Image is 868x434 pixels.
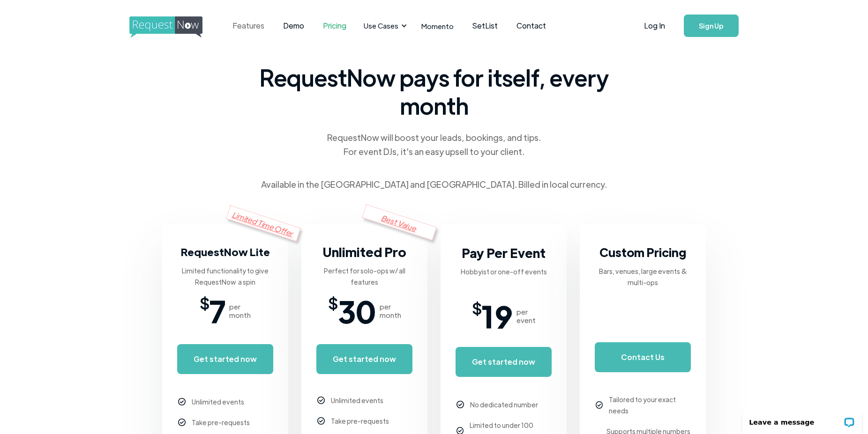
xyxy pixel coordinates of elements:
strong: Pay Per Event [462,244,546,261]
a: Log In [635,9,674,42]
div: Take pre-requests [331,415,389,427]
div: Limited functionality to give RequestNow a spin [177,265,273,287]
img: checkmark [178,419,186,427]
div: per month [380,302,401,319]
div: Unlimited events [192,396,244,407]
div: per event [516,308,536,324]
div: No dedicated number [470,399,538,410]
a: Get started now [177,344,273,374]
span: 7 [210,297,225,325]
div: per month [229,302,251,319]
a: Demo [274,11,314,40]
a: Get started now [316,344,412,374]
a: home [129,16,200,35]
h3: Unlimited Pro [322,243,406,261]
strong: Custom Pricing [599,244,686,260]
a: Momento [412,12,463,40]
span: 19 [482,302,513,330]
div: Hobbyist or one-off events [461,266,547,277]
div: Use Cases [364,21,398,31]
div: Tailored to your exact needs [609,394,691,416]
span: $ [472,302,482,313]
a: Sign Up [684,15,739,37]
img: checkmark [317,417,325,425]
img: checkmark [456,401,464,409]
div: Perfect for solo-ops w/ all features [316,265,412,287]
div: RequestNow will boost your leads, bookings, and tips. For event DJs, it's an easy upsell to your ... [326,131,542,159]
div: Use Cases [358,11,410,40]
div: Best Value [362,204,437,240]
div: Take pre-requests [192,417,250,428]
img: checkmark [178,398,186,406]
a: Get started now [456,347,552,377]
img: requestnow logo [129,16,220,38]
img: checkmark [317,397,325,405]
span: 30 [338,297,376,325]
span: $ [328,297,338,308]
a: Contact [507,11,555,40]
a: Contact Us [595,342,691,372]
a: SetList [463,11,507,40]
span: RequestNow pays for itself, every month [256,63,612,119]
h3: RequestNow Lite [181,243,270,261]
div: Limited Time Offer [226,205,301,241]
div: Bars, venues, large events & multi-ops [595,265,691,288]
iframe: LiveChat chat widget [736,405,868,434]
div: Available in the [GEOGRAPHIC_DATA] and [GEOGRAPHIC_DATA]. Billed in local currency. [261,177,607,191]
img: checkmark [596,401,603,409]
div: Unlimited events [331,395,383,406]
a: Pricing [314,11,356,40]
a: Features [223,11,274,40]
span: $ [200,297,210,308]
